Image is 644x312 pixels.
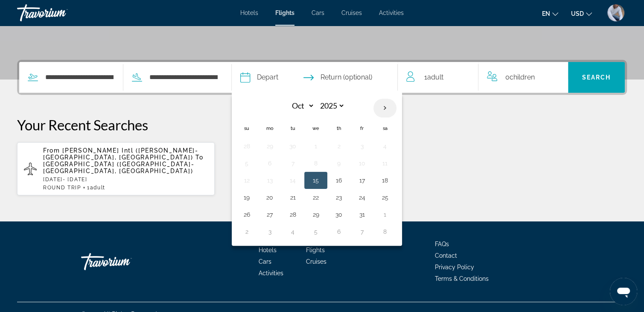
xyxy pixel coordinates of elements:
[582,74,611,81] span: Search
[378,157,392,169] button: Day 11
[424,71,443,83] span: 1
[259,270,283,277] a: Activities
[306,258,326,265] a: Cruises
[240,174,254,186] button: Day 12
[81,249,166,274] a: Go Home
[43,177,208,182] p: [DATE] - [DATE]
[378,174,392,186] button: Day 18
[435,275,489,282] a: Terms & Conditions
[309,226,323,238] button: Day 5
[259,258,271,265] a: Cars
[309,157,323,169] button: Day 8
[240,191,254,203] button: Day 19
[378,140,392,152] button: Day 4
[355,226,369,238] button: Day 7
[195,154,203,161] span: To
[43,147,198,161] span: [PERSON_NAME] Intl ([PERSON_NAME]-[GEOGRAPHIC_DATA], [GEOGRAPHIC_DATA])
[355,209,369,221] button: Day 31
[43,147,60,154] span: From
[509,73,534,81] span: Children
[571,7,592,20] button: Change currency
[571,10,584,17] span: USD
[378,226,392,238] button: Day 8
[263,174,277,186] button: Day 13
[87,185,105,191] span: 1
[610,278,637,305] iframe: Button to launch messaging window
[287,98,315,113] select: Select month
[332,140,346,152] button: Day 2
[286,209,300,221] button: Day 28
[542,7,558,20] button: Change language
[240,226,254,238] button: Day 2
[332,209,346,221] button: Day 30
[320,71,372,83] span: Return (optional)
[286,157,300,169] button: Day 7
[427,73,443,81] span: Adult
[373,98,396,118] button: Next month
[309,174,323,186] button: Day 15
[378,209,392,221] button: Day 1
[355,157,369,169] button: Day 10
[568,62,625,93] button: Search
[240,157,254,169] button: Day 5
[240,140,254,152] button: Day 28
[259,247,277,253] a: Hotels
[303,62,372,93] button: Select return date
[435,264,474,271] a: Privacy Policy
[309,209,323,221] button: Day 29
[90,185,105,191] span: Adult
[605,4,627,22] button: User Menu
[286,140,300,152] button: Day 30
[240,62,278,93] button: Select depart date
[332,191,346,203] button: Day 23
[542,10,550,17] span: en
[263,226,277,238] button: Day 3
[263,209,277,221] button: Day 27
[379,9,404,16] a: Activities
[355,140,369,152] button: Day 3
[332,157,346,169] button: Day 9
[355,174,369,186] button: Day 17
[263,157,277,169] button: Day 6
[312,9,324,16] a: Cars
[398,62,568,93] button: Travelers: 1 adult, 0 children
[17,116,627,133] p: Your Recent Searches
[17,2,102,24] a: Travorium
[435,241,449,247] a: FAQs
[43,185,81,191] span: ROUND TRIP
[263,191,277,203] button: Day 20
[306,247,325,253] a: Flights
[17,142,215,196] button: From [PERSON_NAME] Intl ([PERSON_NAME]-[GEOGRAPHIC_DATA], [GEOGRAPHIC_DATA]) To [GEOGRAPHIC_DATA]...
[309,191,323,203] button: Day 22
[309,140,323,152] button: Day 1
[317,98,345,113] select: Select year
[43,161,194,174] span: [GEOGRAPHIC_DATA] ([GEOGRAPHIC_DATA]-[GEOGRAPHIC_DATA], [GEOGRAPHIC_DATA])
[286,226,300,238] button: Day 4
[332,174,346,186] button: Day 16
[19,62,625,93] div: Search widget
[378,191,392,203] button: Day 25
[240,209,254,221] button: Day 26
[240,9,258,16] a: Hotels
[275,9,294,16] a: Flights
[263,140,277,152] button: Day 29
[435,252,457,259] a: Contact
[332,226,346,238] button: Day 6
[286,191,300,203] button: Day 21
[341,9,362,16] a: Cruises
[286,174,300,186] button: Day 14
[235,98,396,240] table: Left calendar grid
